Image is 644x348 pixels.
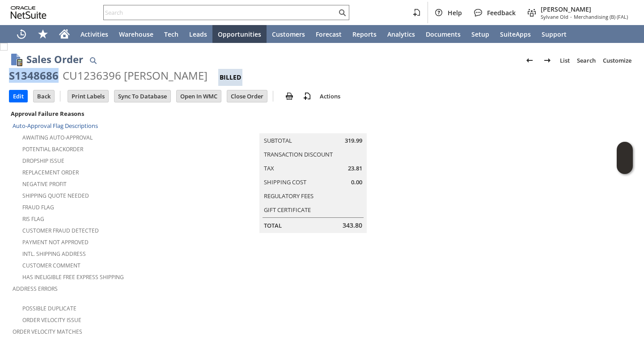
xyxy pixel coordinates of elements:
input: Back [34,90,54,102]
span: SuiteApps [500,30,531,38]
a: Setup [466,25,495,43]
span: - [570,13,572,20]
span: 0.00 [351,178,362,187]
span: Leads [189,30,207,38]
a: Negative Profit [22,180,67,188]
span: 23.81 [348,164,362,173]
a: Opportunities [212,25,267,43]
a: Home [54,25,75,43]
span: 343.80 [343,221,362,230]
div: Billed [218,69,242,86]
a: Transaction Discount [264,150,333,158]
a: Tech [159,25,184,43]
caption: Summary [259,119,367,133]
img: Previous [524,55,535,66]
div: Shortcuts [32,25,54,43]
a: Search [573,53,599,68]
div: S1348686 [9,68,59,83]
span: Warehouse [119,30,153,38]
span: Help [448,8,462,17]
svg: Recent Records [16,29,27,39]
a: Actions [316,92,344,100]
a: List [556,53,573,68]
span: Activities [80,30,108,38]
span: Forecast [316,30,342,38]
a: Possible Duplicate [22,305,76,312]
a: Warehouse [114,25,159,43]
a: Potential Backorder [22,145,83,153]
input: Open In WMC [177,90,221,102]
a: Payment not approved [22,238,89,246]
img: add-record.svg [302,91,313,102]
a: Awaiting Auto-Approval [22,134,93,141]
a: Dropship Issue [22,157,64,165]
a: Customer Comment [22,262,80,269]
span: Customers [272,30,305,38]
div: Approval Failure Reasons [9,108,202,119]
a: SuiteApps [495,25,536,43]
input: Print Labels [68,90,108,102]
span: [PERSON_NAME] [541,5,628,13]
span: Analytics [387,30,415,38]
a: Subtotal [264,136,292,144]
a: Documents [420,25,466,43]
a: Regulatory Fees [264,192,314,200]
a: Order Velocity Matches [13,328,82,335]
img: Next [542,55,553,66]
span: Documents [426,30,461,38]
h1: Sales Order [26,52,83,67]
a: Customers [267,25,310,43]
a: Auto-Approval Flag Descriptions [13,122,98,130]
span: Oracle Guided Learning Widget. To move around, please hold and drag [617,158,633,174]
a: Customize [599,53,635,68]
svg: Home [59,29,70,39]
a: Analytics [382,25,420,43]
span: Reports [352,30,377,38]
div: CU1236396 [PERSON_NAME] [63,68,208,83]
a: Recent Records [11,25,32,43]
svg: logo [11,6,47,19]
input: Edit [9,90,27,102]
a: Tax [264,164,274,172]
span: Sylvane Old [541,13,568,20]
a: Intl. Shipping Address [22,250,86,258]
a: Reports [347,25,382,43]
a: Customer Fraud Detected [22,227,99,234]
input: Sync To Database [114,90,170,102]
a: Total [264,221,282,229]
a: Address Errors [13,285,58,293]
a: Gift Certificate [264,206,311,214]
a: Support [536,25,572,43]
a: RIS flag [22,215,44,223]
svg: Shortcuts [38,29,48,39]
iframe: Click here to launch Oracle Guided Learning Help Panel [617,142,633,174]
a: Has Ineligible Free Express Shipping [22,273,124,281]
a: Shipping Cost [264,178,306,186]
span: Setup [471,30,489,38]
span: 319.99 [345,136,362,145]
span: Feedback [487,8,516,17]
input: Close Order [227,90,267,102]
svg: Search [337,7,347,18]
span: Support [542,30,567,38]
a: Replacement Order [22,169,79,176]
span: Opportunities [218,30,261,38]
input: Search [104,7,337,18]
span: Merchandising (B) (FAL) [574,13,628,20]
a: Forecast [310,25,347,43]
span: Tech [164,30,178,38]
a: Fraud Flag [22,204,54,211]
img: Quick Find [88,55,98,66]
a: Activities [75,25,114,43]
img: print.svg [284,91,295,102]
a: Shipping Quote Needed [22,192,89,199]
a: Order Velocity Issue [22,316,81,324]
a: Leads [184,25,212,43]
